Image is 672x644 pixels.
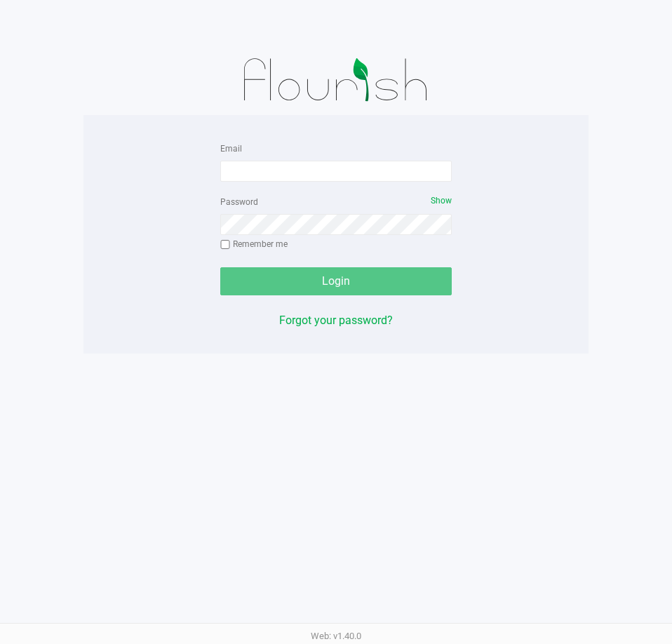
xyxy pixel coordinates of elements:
[279,312,393,329] button: Forgot your password?
[220,240,230,250] input: Remember me
[220,142,242,155] label: Email
[311,631,361,641] span: Web: v1.40.0
[220,196,258,208] label: Password
[220,238,288,250] label: Remember me
[431,196,452,206] span: Show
